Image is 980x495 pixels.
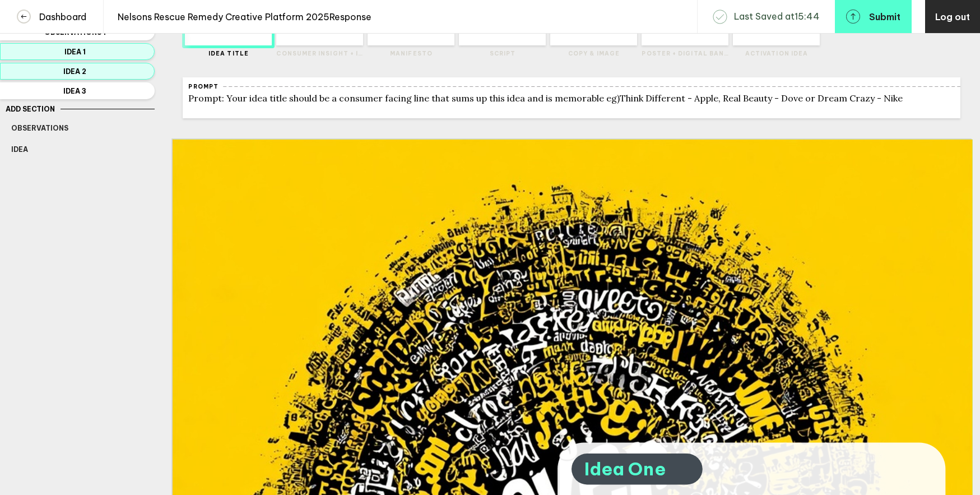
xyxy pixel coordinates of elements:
div: Prompt [188,83,218,90]
label: Idea title [185,50,272,57]
label: Poster + Digital Banner [642,50,728,57]
span: Last Saved at 15 : 44 [734,10,820,23]
span: Idea One [584,458,666,481]
span: Submit [869,12,900,21]
span: Add Section [6,105,55,113]
label: Script [459,50,546,57]
span: Idea 1 [11,48,138,56]
label: Consumer Insight + Idea description [276,50,363,57]
div: Prompt: Your idea title should be a consumer facing line that sums up this idea and is memorable ... [188,92,955,104]
span: Idea 3 [11,87,138,95]
div: Idea One [584,458,690,481]
label: Manifesto [368,50,454,57]
label: Activation Idea [733,50,820,57]
span: Idea 2 [11,67,138,76]
label: Copy & Image [550,50,637,57]
span: Log out [935,11,970,22]
h4: Nelsons Rescue Remedy Creative Platform 2025 Response [109,11,371,22]
h4: Dashboard [31,11,86,22]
